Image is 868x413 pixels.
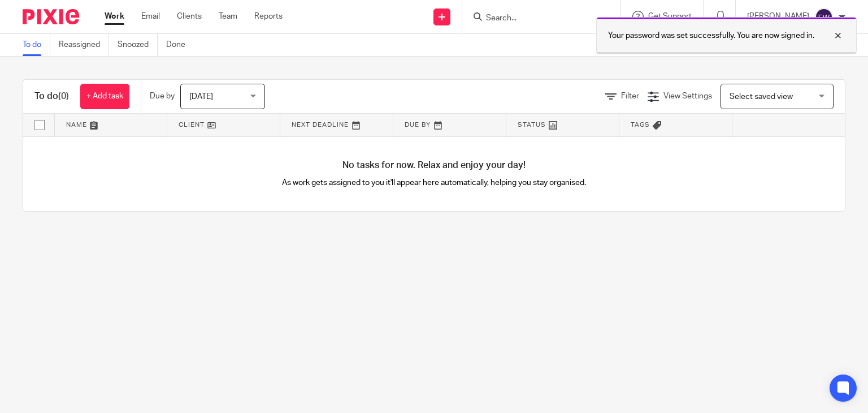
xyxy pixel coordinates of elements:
a: Snoozed [118,34,158,56]
a: Reports [254,11,283,22]
p: Your password was set successfully. You are now signed in. [608,30,814,41]
img: Pixie [23,9,79,24]
span: [DATE] [189,93,213,101]
a: Team [219,11,237,22]
span: Filter [621,92,639,100]
a: + Add task [80,84,129,109]
span: (0) [58,92,69,101]
p: As work gets assigned to you it'll appear here automatically, helping you stay organised. [229,177,640,188]
a: Work [105,11,124,22]
a: Email [141,11,160,22]
span: Select saved view [730,93,793,101]
a: Clients [177,11,202,22]
a: Reassigned [59,34,109,56]
h1: To do [34,91,69,102]
img: svg%3E [815,8,833,26]
a: Done [166,34,194,56]
span: View Settings [663,92,712,100]
span: Tags [631,122,650,128]
a: To do [23,34,50,56]
p: Due by [150,91,175,102]
h4: No tasks for now. Relax and enjoy your day! [23,160,845,171]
